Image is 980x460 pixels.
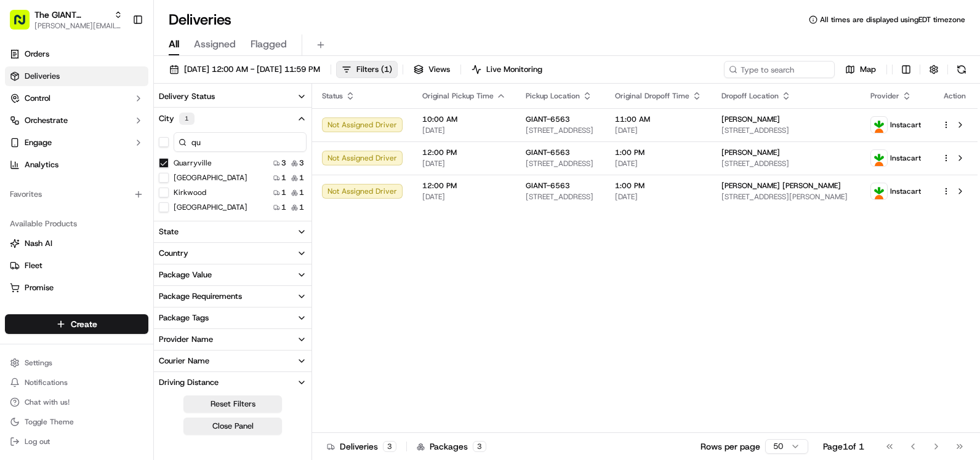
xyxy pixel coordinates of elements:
a: Powered byPylon [87,208,149,218]
span: Original Dropoff Time [615,91,689,101]
span: Instacart [890,153,921,163]
div: Package Requirements [159,291,242,302]
div: Country [159,248,188,259]
button: Control [5,89,148,108]
span: Knowledge Base [25,178,94,191]
span: [STREET_ADDRESS] [721,125,851,135]
span: Notifications [25,378,68,387]
button: Package Requirements [154,286,311,307]
button: Filters(1) [336,61,398,78]
span: Status [322,91,343,101]
div: Deliveries [327,440,396,453]
div: Page 1 of 1 [823,440,864,453]
button: The GIANT Company [34,9,109,21]
span: Provider [870,91,899,101]
span: 1:00 PM [615,181,702,191]
span: [DATE] [422,125,506,135]
p: Rows per page [701,440,760,453]
span: Flagged [251,37,287,52]
a: Analytics [5,155,148,175]
span: Map [860,64,876,75]
button: Fleet [5,256,148,276]
span: GIANT-6563 [526,181,570,191]
div: Driving Distance [159,377,219,388]
button: Nash AI [5,234,148,253]
span: Deliveries [25,71,60,82]
img: profile_instacart_ahold_partner.png [871,183,887,199]
span: [DATE] [422,192,506,202]
div: 3 [383,441,396,452]
img: Nash [12,12,37,37]
button: Live Monitoring [466,61,548,78]
div: 1 [179,113,195,125]
span: Dropoff Location [721,91,779,101]
img: 1736555255976-a54dd68f-1ca7-489b-9aae-adbdc363a1c4 [12,117,34,140]
span: Nash AI [25,238,52,249]
button: Driving Distance [154,372,311,393]
span: Original Pickup Time [422,91,494,101]
div: Delivery Status [159,91,215,102]
div: Package Tags [159,312,209,323]
button: City1 [154,108,311,130]
span: 11:00 AM [615,114,702,124]
a: Orders [5,44,148,64]
input: Type to search [724,61,835,78]
span: [DATE] [615,125,702,135]
span: Chat with us! [25,397,70,407]
button: Provider Name [154,329,311,350]
button: Notifications [5,374,148,391]
button: Log out [5,433,148,450]
span: [STREET_ADDRESS] [721,159,851,169]
span: Instacart [890,186,921,196]
span: [DATE] 12:00 AM - [DATE] 11:59 PM [184,64,320,75]
span: 12:00 PM [422,181,506,191]
span: Control [25,93,50,104]
div: 3 [473,441,486,452]
a: 📗Knowledge Base [7,173,99,196]
a: Deliveries [5,66,148,86]
span: Promise [25,282,54,293]
button: Start new chat [209,121,224,136]
span: Fleet [25,260,42,271]
span: Log out [25,437,50,446]
span: [DATE] [615,192,702,202]
span: 1 [281,188,286,197]
span: 3 [299,158,304,168]
div: 📗 [12,180,22,189]
button: Orchestrate [5,111,148,130]
span: [DATE] [615,159,702,169]
label: [GEOGRAPHIC_DATA] [174,173,247,183]
img: profile_instacart_ahold_partner.png [871,150,887,166]
span: Filters [356,64,392,75]
span: [STREET_ADDRESS] [526,125,595,135]
div: Favorites [5,184,148,204]
button: Map [840,61,882,78]
span: 10:00 AM [422,114,506,124]
span: [DATE] [422,159,506,169]
span: [PERSON_NAME] [PERSON_NAME] [721,181,841,191]
span: Views [428,64,450,75]
button: Toggle Theme [5,413,148,430]
span: [STREET_ADDRESS] [526,192,595,202]
a: Promise [10,282,143,293]
span: [PERSON_NAME][EMAIL_ADDRESS][DOMAIN_NAME] [34,21,122,31]
h1: Deliveries [169,10,231,30]
span: All [169,37,179,52]
span: Engage [25,137,52,148]
span: Pickup Location [526,91,580,101]
p: Welcome 👋 [12,49,224,69]
label: [GEOGRAPHIC_DATA] [174,202,247,212]
div: Packages [417,440,486,453]
div: Action [942,91,968,101]
button: Views [408,61,456,78]
label: Quarryville [174,158,212,168]
div: We're available if you need us! [42,130,156,140]
button: Chat with us! [5,394,148,411]
button: Settings [5,354,148,371]
button: Refresh [953,61,970,78]
button: [DATE] 12:00 AM - [DATE] 11:59 PM [164,61,326,78]
span: [PERSON_NAME] [721,148,780,157]
button: Close Panel [183,418,282,435]
div: Courier Name [159,355,209,367]
a: Fleet [10,260,143,271]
